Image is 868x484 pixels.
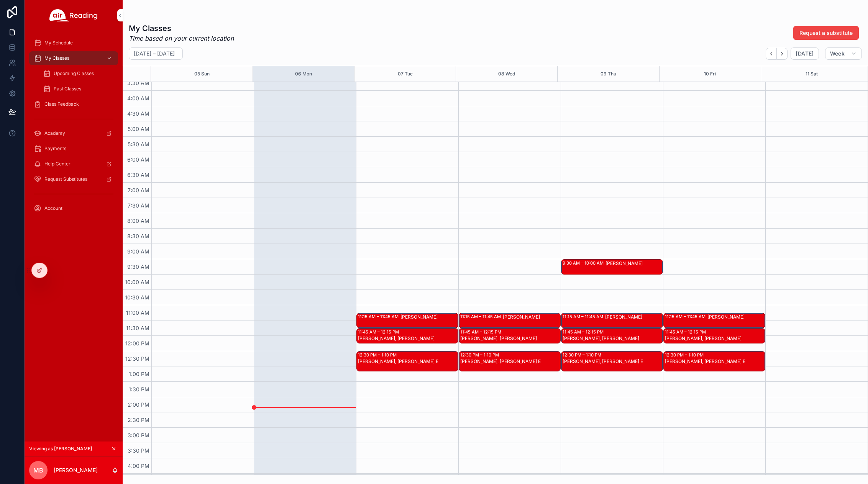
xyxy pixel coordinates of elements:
span: 2:00 PM [126,401,151,408]
span: Past Classes [54,86,81,92]
div: 11:15 AM – 11:45 AM [665,314,707,320]
div: 12:30 PM – 1:10 PM[PERSON_NAME], [PERSON_NAME] E [357,352,458,371]
h2: [DATE] – [DATE] [134,50,175,57]
span: 5:00 AM [126,126,151,132]
div: 11:15 AM – 11:45 AM [358,314,400,320]
div: [PERSON_NAME] [707,314,765,320]
span: 8:00 AM [125,217,151,224]
span: 4:00 PM [126,463,151,469]
span: Class Feedback [44,101,79,107]
p: [PERSON_NAME] [54,466,98,474]
div: [PERSON_NAME], [PERSON_NAME] [358,335,458,342]
a: Academy [29,126,118,140]
span: 11:30 AM [124,325,151,331]
div: [PERSON_NAME], [PERSON_NAME] [563,335,662,342]
div: 9:30 AM – 10:00 AM[PERSON_NAME] [561,260,663,274]
h1: My Classes [129,23,234,34]
span: 12:00 PM [123,340,151,347]
span: My Classes [44,55,69,61]
a: Help Center [29,157,118,171]
div: 11:45 AM – 12:15 PM[PERSON_NAME], [PERSON_NAME] [664,329,765,343]
span: 1:00 PM [127,371,151,377]
div: 11:15 AM – 11:45 AM[PERSON_NAME] [357,313,458,328]
button: Request a substitute [793,26,859,40]
button: 11 Sat [806,66,818,82]
span: 9:00 AM [125,248,151,255]
span: 12:30 PM [123,355,151,362]
span: 2:30 PM [126,417,151,423]
button: Week [825,47,862,60]
a: My Classes [29,51,118,65]
em: Time based on your current location [129,34,234,43]
div: 12:30 PM – 1:10 PM[PERSON_NAME], [PERSON_NAME] E [664,352,765,371]
div: [PERSON_NAME] [605,314,662,320]
span: Week [830,50,845,57]
button: 08 Wed [498,66,515,82]
div: 12:30 PM – 1:10 PM[PERSON_NAME], [PERSON_NAME] E [459,352,560,371]
div: [PERSON_NAME] [503,314,560,320]
div: 11:45 AM – 12:15 PM [358,329,401,335]
a: Class Feedback [29,97,118,111]
span: 9:30 AM [125,263,151,270]
span: 7:00 AM [126,187,151,193]
span: Request Substitutes [44,176,87,182]
a: Upcoming Classes [38,67,118,80]
button: 09 Thu [601,66,616,82]
div: 12:30 PM – 1:10 PM[PERSON_NAME], [PERSON_NAME] E [561,352,663,371]
span: Viewing as [PERSON_NAME] [29,446,92,452]
div: [PERSON_NAME], [PERSON_NAME] E [665,358,765,365]
button: 10 Fri [704,66,716,82]
div: 11:45 AM – 12:15 PM [460,329,503,335]
span: Upcoming Classes [54,70,94,77]
span: 3:30 PM [126,447,151,454]
button: 06 Mon [295,66,312,82]
div: 11:15 AM – 11:45 AM[PERSON_NAME] [561,313,663,328]
span: Payments [44,146,66,152]
div: 12:30 PM – 1:10 PM [358,352,399,358]
button: 05 Sun [194,66,210,82]
button: [DATE] [791,47,819,60]
div: 11:45 AM – 12:15 PM[PERSON_NAME], [PERSON_NAME] [459,329,560,343]
span: 3:00 PM [126,432,151,438]
div: scrollable content [25,31,123,225]
div: 11:15 AM – 11:45 AM[PERSON_NAME] [664,313,765,328]
div: 11:45 AM – 12:15 PM[PERSON_NAME], [PERSON_NAME] [561,329,663,343]
div: [PERSON_NAME], [PERSON_NAME] E [563,358,662,365]
div: 11:15 AM – 11:45 AM[PERSON_NAME] [459,313,560,328]
a: My Schedule [29,36,118,50]
a: Payments [29,142,118,155]
button: 07 Tue [398,66,413,82]
div: 9:30 AM – 10:00 AM [563,260,605,266]
span: 8:30 AM [125,233,151,239]
div: 11:45 AM – 12:15 PM [563,329,605,335]
div: 11:45 AM – 12:15 PM [665,329,708,335]
span: 6:00 AM [125,156,151,163]
span: My Schedule [44,40,73,46]
span: [DATE] [796,50,814,57]
a: Past Classes [38,82,118,96]
button: Back [766,48,777,60]
span: 3:30 AM [125,80,151,86]
span: Help Center [44,161,71,167]
span: 4:00 AM [125,95,151,101]
div: 11:15 AM – 11:45 AM [460,314,503,320]
div: [PERSON_NAME], [PERSON_NAME] [460,335,560,342]
span: 11:00 AM [124,309,151,316]
a: Request Substitutes [29,172,118,186]
span: 10:00 AM [123,279,151,285]
div: 12:30 PM – 1:10 PM [665,352,706,358]
div: [PERSON_NAME] [605,260,662,267]
span: 10:30 AM [123,294,151,301]
span: Account [44,205,62,211]
span: Request a substitute [799,29,853,37]
button: Next [777,48,788,60]
span: 6:30 AM [125,172,151,178]
a: Account [29,201,118,215]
